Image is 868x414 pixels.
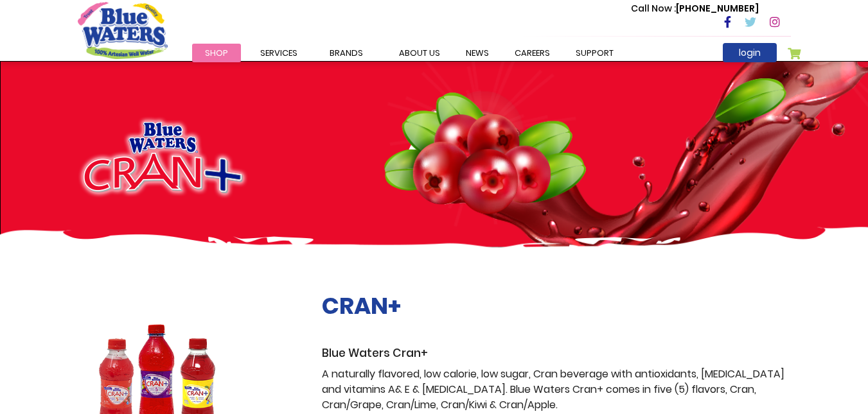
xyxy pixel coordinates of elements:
[563,44,626,62] a: support
[322,367,791,413] p: A naturally flavored, low calorie, low sugar, Cran beverage with antioxidants, [MEDICAL_DATA] and...
[330,47,363,59] span: Brands
[322,347,791,360] h3: Blue Waters Cran+
[386,44,453,62] a: about us
[78,2,168,58] a: store logo
[205,47,228,59] span: Shop
[260,47,297,59] span: Services
[453,44,502,62] a: News
[723,43,777,62] a: login
[502,44,563,62] a: careers
[322,292,791,320] h2: CRAN+
[631,2,759,15] p: [PHONE_NUMBER]
[631,2,676,15] span: Call Now :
